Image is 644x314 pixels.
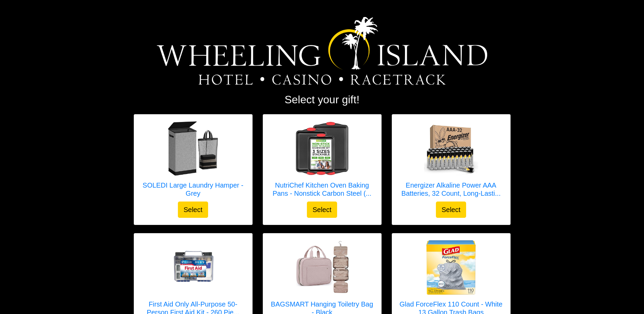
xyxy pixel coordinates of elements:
[141,121,245,202] a: SOLEDI Large Laundry Hamper - Grey SOLEDI Large Laundry Hamper - Grey
[270,121,374,202] a: NutriChef Kitchen Oven Baking Pans - Nonstick Carbon Steel (3-Piece) - Gray NutriChef Kitchen Ove...
[134,93,511,106] h2: Select your gift!
[436,202,466,218] button: Select
[399,181,503,197] h5: Energizer Alkaline Power AAA Batteries, 32 Count, Long-Lasti...
[270,181,374,197] h5: NutriChef Kitchen Oven Baking Pans - Nonstick Carbon Steel (...
[295,240,349,295] img: BAGSMART Hanging Toiletry Bag - Black
[166,121,220,176] img: SOLEDI Large Laundry Hamper - Grey
[295,121,349,176] img: NutriChef Kitchen Oven Baking Pans - Nonstick Carbon Steel (3-Piece) - Gray
[157,17,487,85] img: Logo
[424,240,478,295] img: Glad ForceFlex 110 Count - White 13 Gallon Trash Bags
[178,202,208,218] button: Select
[424,121,478,176] img: Energizer Alkaline Power AAA Batteries, 32 Count, Long-Lasting Triple A Batteries, Suitable for E...
[141,181,245,197] h5: SOLEDI Large Laundry Hamper - Grey
[166,240,220,295] img: First Aid Only All-Purpose 50-Person First Aid Kit - 260 Pieces
[307,202,337,218] button: Select
[399,121,503,202] a: Energizer Alkaline Power AAA Batteries, 32 Count, Long-Lasting Triple A Batteries, Suitable for E...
